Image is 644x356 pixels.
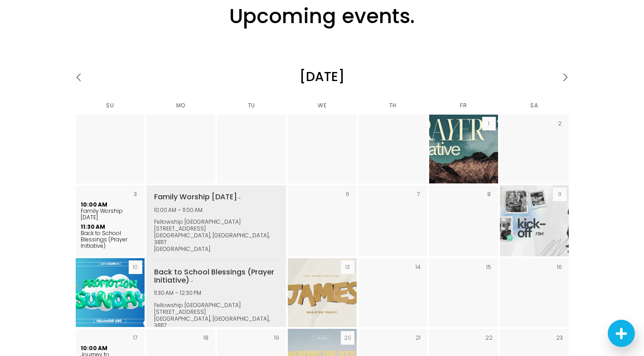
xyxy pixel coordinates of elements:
h2: Upcoming events. [119,3,525,29]
div: 1 [484,119,494,129]
div: 11:30 AM – 12:30 PM [154,289,278,296]
a: Back to School Blessings (Prayer Initiative) [154,267,274,285]
a: Family Worship [DATE] [154,192,242,202]
span: 10:00 AM [81,202,140,208]
div: Fellowship [GEOGRAPHIC_DATA] [154,218,278,225]
div: 17 [131,333,140,343]
div: 7 [413,189,423,199]
th: Friday [429,102,498,113]
span: Back to School Blessings (Prayer Initiative) [81,229,127,250]
a: 11:30 AM Back to School Blessings (Prayer Initiative) [81,224,140,249]
div: 21 [413,333,423,343]
div: 9 [555,189,565,199]
th: Monday [146,102,215,113]
div: [STREET_ADDRESS] [154,225,278,232]
th: Thursday [358,102,427,113]
div: 15 [484,262,494,272]
th: Tuesday [217,102,286,113]
div: 16 [555,262,565,272]
div: 8 [484,189,494,199]
div: 19 [272,333,282,343]
span: 10:00 AM [81,345,140,351]
div: 20 [343,333,353,343]
div: 18 [201,333,211,343]
a: 10:00 AM Family Worship [DATE] [81,202,140,221]
div: 6 [343,189,353,199]
a: Go to next month [501,69,571,85]
div: 13 [343,262,353,272]
div: Fellowship [GEOGRAPHIC_DATA] [154,302,278,308]
span: 11:30 AM [81,224,140,230]
div: 23 [555,333,565,343]
div: 14 [413,262,423,272]
div: 3 [131,189,140,199]
th: Sunday [76,102,145,113]
img: Book of James Bible Study (Women’s Group) [261,258,383,327]
img: FSM Kick-off [471,185,597,256]
span: Family Worship [DATE] [81,207,123,221]
div: [STREET_ADDRESS] [154,308,278,315]
img: Fellowship Kids Promotion Sunday [48,258,171,327]
div: [GEOGRAPHIC_DATA], [GEOGRAPHIC_DATA], 38117 [154,315,278,329]
div: 10:00 AM – 11:00 AM [154,207,278,213]
a: Go to previous month [73,69,143,85]
img: Prayer &amp; Praise Night (Prayer Initiative) [402,115,524,183]
th: Saturday [500,102,569,113]
div: [GEOGRAPHIC_DATA] [154,245,278,252]
th: Wednesday [288,102,357,113]
div: 2 [555,119,565,129]
div: 22 [484,333,494,343]
div: [DATE] [300,69,344,85]
div: 10 [131,262,140,272]
div: [GEOGRAPHIC_DATA], [GEOGRAPHIC_DATA], 38117 [154,232,278,245]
